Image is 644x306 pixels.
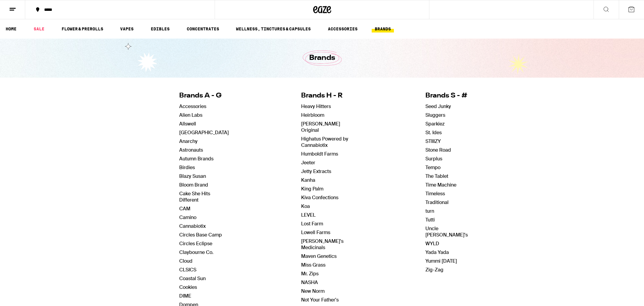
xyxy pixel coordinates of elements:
a: Claybourne Co. [179,249,213,255]
a: LEVEL [301,212,316,218]
a: HOME [3,25,20,32]
a: Miss Grass [301,262,325,268]
a: [PERSON_NAME]'s Medicinals [301,238,343,251]
a: Time Machine [425,182,456,188]
a: WYLD [425,240,439,247]
a: Uncle [PERSON_NAME]'s [425,225,468,238]
a: Anarchy [179,138,198,144]
a: King Palm [301,186,323,192]
a: FLOWER & PREROLLS [59,25,106,32]
a: St. Ides [425,129,442,136]
a: Tempo [425,164,440,171]
a: [PERSON_NAME] Original [301,121,340,133]
a: Maven Genetics [301,253,337,259]
a: Accessories [179,103,206,110]
a: New Norm [301,288,325,294]
a: Allswell [179,121,196,127]
a: DIME [179,293,191,299]
a: SALE [31,25,47,32]
a: Alien Labs [179,112,202,118]
a: ACCESSORIES [325,25,361,32]
h1: Brands [309,53,335,63]
a: Humboldt Farms [301,151,338,157]
a: Cookies [179,284,197,290]
a: Camino [179,214,196,221]
a: Kiva Confections [301,194,338,201]
a: Highatus Powered by Cannabiotix [301,136,348,148]
a: [GEOGRAPHIC_DATA] [179,129,229,136]
a: Birdies [179,164,195,171]
a: Seed Junky [425,103,451,110]
a: Lost Farm [301,221,323,227]
a: Tutti [425,217,435,223]
h4: Brands H - R [301,91,353,100]
a: Zig-Zag [425,267,443,273]
a: CAM [179,206,190,212]
a: Not Your Father's [301,297,339,303]
a: EDIBLES [148,25,173,32]
a: Jetty Extracts [301,168,331,175]
a: Yummi [DATE] [425,258,457,264]
a: Kanha [301,177,315,183]
a: Koa [301,203,310,209]
a: The Tablet [425,173,448,179]
a: Mr. Zips [301,270,319,277]
a: VAPES [117,25,137,32]
a: turn [425,208,434,214]
a: Jeeter [301,159,315,166]
a: Timeless [425,190,445,197]
a: CLSICS [179,267,196,273]
a: Astronauts [179,147,203,153]
a: Heavy Hitters [301,103,331,110]
a: Surplus [425,156,442,162]
a: Circles Base Camp [179,232,222,238]
a: Autumn Brands [179,156,213,162]
a: Cannabiotix [179,223,206,229]
h4: Brands A - G [179,91,229,100]
a: BRANDS [372,25,394,32]
a: Bloom Brand [179,182,208,188]
a: NASHA [301,279,318,286]
a: Sparkiez [425,121,445,127]
a: Sluggers [425,112,445,118]
a: Blazy Susan [179,173,206,179]
a: Yada Yada [425,249,449,255]
a: Circles Eclipse [179,240,212,247]
a: Coastal Sun [179,275,206,282]
a: Lowell Farms [301,229,330,236]
a: Traditional [425,199,449,206]
a: Cake She Hits Different [179,190,210,203]
h4: Brands S - # [425,91,468,100]
a: Cloud [179,258,192,264]
a: CONCENTRATES [184,25,222,32]
a: Stone Road [425,147,451,153]
a: STIIIZY [425,138,441,144]
a: Heirbloom [301,112,324,118]
a: WELLNESS, TINCTURES & CAPSULES [233,25,314,32]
